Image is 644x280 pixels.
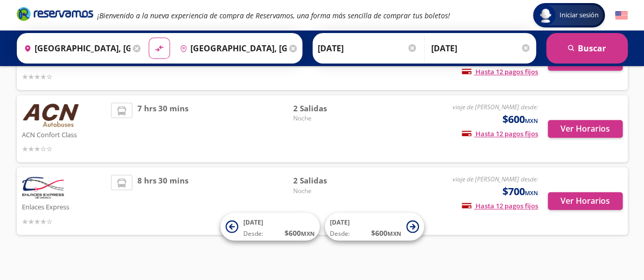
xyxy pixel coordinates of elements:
[462,201,538,210] span: Hasta 12 pagos fijos
[220,213,320,241] button: [DATE]Desde:$600MXN
[301,230,315,237] small: MXN
[462,129,538,138] span: Hasta 12 pagos fijos
[243,229,263,238] span: Desde:
[371,228,401,238] span: $ 600
[548,192,623,210] button: Ver Horarios
[325,213,424,241] button: [DATE]Desde:$600MXN
[546,33,628,64] button: Buscar
[330,218,350,227] span: [DATE]
[22,128,106,140] p: ACN Confort Class
[462,67,538,76] span: Hasta 12 pagos fijos
[97,11,450,20] em: ¡Bienvenido a la nueva experiencia de compra de Reservamos, una forma más sencilla de comprar tus...
[502,112,538,127] span: $600
[453,175,538,183] em: viaje de [PERSON_NAME] desde:
[453,103,538,111] em: viaje de [PERSON_NAME] desde:
[22,103,80,128] img: ACN Confort Class
[548,120,623,138] button: Ver Horarios
[17,6,93,24] a: Brand Logo
[17,6,93,21] i: Brand Logo
[525,117,538,125] small: MXN
[137,103,188,155] span: 7 hrs 30 mins
[293,103,364,114] span: 2 Salidas
[293,175,364,186] span: 2 Salidas
[137,175,188,227] span: 8 hrs 30 mins
[330,229,350,238] span: Desde:
[20,36,131,61] input: Buscar Origen
[176,36,287,61] input: Buscar Destino
[22,175,64,200] img: Enlaces Express
[22,200,106,212] p: Enlaces Express
[431,36,531,61] input: Opcional
[243,218,263,227] span: [DATE]
[502,184,538,199] span: $700
[387,230,401,237] small: MXN
[555,10,603,20] span: Iniciar sesión
[318,36,417,61] input: Elegir Fecha
[293,114,364,123] span: Noche
[525,189,538,197] small: MXN
[293,186,364,196] span: Noche
[285,228,315,238] span: $ 600
[615,9,628,22] button: English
